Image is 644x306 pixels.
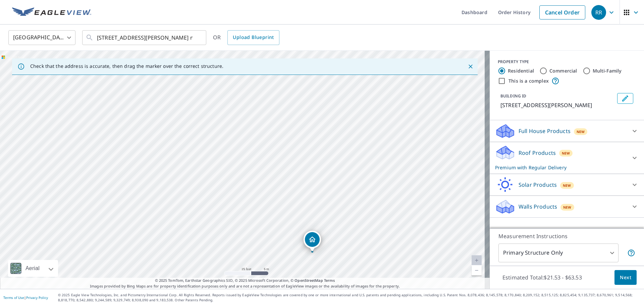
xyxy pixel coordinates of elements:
[519,127,571,135] p: Full House Products
[539,5,585,19] a: Cancel Order
[495,145,639,171] div: Roof ProductsNewPremium with Regular Delivery
[26,295,48,300] a: Privacy Policy
[466,62,475,71] button: Close
[508,78,549,84] label: This is a complex
[627,249,635,257] span: Your report will include only the primary structure on the property. For example, a detached gara...
[324,278,335,283] a: Terms
[500,93,526,99] p: BUILDING ID
[519,181,557,189] p: Solar Products
[294,278,323,283] a: OpenStreetMap
[500,101,614,109] p: [STREET_ADDRESS][PERSON_NAME]
[549,68,577,74] label: Commercial
[562,150,570,156] span: New
[30,63,223,69] p: Check that the address is accurate, then drag the marker over the correct structure.
[593,68,622,74] label: Multi-Family
[498,232,635,240] p: Measurement Instructions
[213,30,279,45] div: OR
[495,123,639,139] div: Full House ProductsNew
[227,30,279,45] a: Upload Blueprint
[472,265,482,275] a: Current Level 20, Zoom Out
[577,129,585,134] span: New
[12,7,91,17] img: EV Logo
[8,260,58,277] div: Aerial
[591,5,606,20] div: RR
[472,255,482,265] a: Current Level 20, Zoom In Disabled
[614,270,637,285] button: Next
[304,231,321,252] div: Dropped pin, building 1, Residential property, 3350 REDDEN RD NANAIMO BC V9P9H4
[495,164,627,171] p: Premium with Regular Delivery
[58,293,641,303] p: © 2025 Eagle View Technologies, Inc. and Pictometry International Corp. All Rights Reserved. Repo...
[508,68,534,74] label: Residential
[155,278,335,283] span: © 2025 TomTom, Earthstar Geographics SIO, © 2025 Microsoft Corporation, ©
[495,177,639,193] div: Solar ProductsNew
[563,205,572,210] span: New
[498,244,619,262] div: Primary Structure Only
[3,296,48,300] p: |
[23,260,42,277] div: Aerial
[3,295,24,300] a: Terms of Use
[563,183,571,188] span: New
[519,149,556,157] p: Roof Products
[519,203,557,211] p: Walls Products
[233,33,274,42] span: Upload Blueprint
[495,199,639,215] div: Walls ProductsNew
[617,93,633,104] button: Edit building 1
[97,28,193,47] input: Search by address or latitude-longitude
[498,59,636,65] div: PROPERTY TYPE
[497,270,587,285] p: Estimated Total: $21.53 - $63.53
[8,28,75,47] div: [GEOGRAPHIC_DATA]
[620,273,631,282] span: Next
